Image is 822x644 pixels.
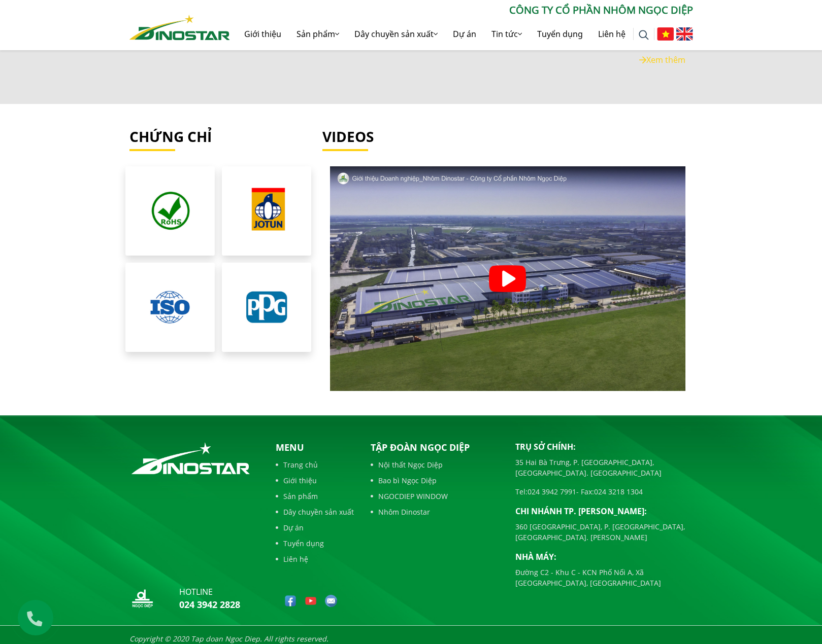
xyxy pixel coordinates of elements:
[515,567,693,588] p: Đường C2 - Khu C - KCN Phố Nối A, Xã [GEOGRAPHIC_DATA], [GEOGRAPHIC_DATA]
[230,3,693,18] p: CÔNG TY CỔ PHẦN NHÔM NGỌC DIỆP
[676,27,693,41] img: English
[515,486,693,497] p: Tel: - Fax:
[484,18,530,50] a: Tin tức
[528,487,576,496] a: 024 3942 7991
[129,127,212,146] a: Chứng chỉ
[371,441,500,454] p: Tập đoàn Ngọc Diệp
[289,18,347,50] a: Sản phẩm
[371,491,500,502] a: NGOCDIEP WINDOW
[590,18,633,50] a: Liên hệ
[276,554,354,564] a: Liên hệ
[276,475,354,486] a: Giới thiệu
[276,491,354,502] a: Sản phẩm
[276,441,354,454] p: Menu
[515,441,693,453] p: Trụ sở chính:
[515,521,693,543] p: 360 [GEOGRAPHIC_DATA], P. [GEOGRAPHIC_DATA], [GEOGRAPHIC_DATA]. [PERSON_NAME]
[129,634,328,643] i: Copyright © 2020 Tap doan Ngoc Diep. All rights reserved.
[445,18,484,50] a: Dự án
[276,459,354,470] a: Trang chủ
[276,538,354,549] a: Tuyển dụng
[179,598,240,611] a: 024 3942 2828
[322,128,693,146] a: Videos
[515,551,693,563] p: Nhà máy:
[639,54,685,65] a: Xem thêm
[371,459,500,470] a: Nội thất Ngọc Diệp
[347,18,445,50] a: Dây chuyền sản xuất
[129,441,252,476] img: logo_footer
[639,30,649,40] img: search
[371,507,500,517] a: Nhôm Dinostar
[129,586,155,611] img: logo_nd_footer
[129,13,230,40] a: Nhôm Dinostar
[237,18,289,50] a: Giới thiệu
[276,522,354,533] a: Dự án
[371,475,500,486] a: Bao bì Ngọc Diệp
[179,586,240,598] p: hotline
[657,27,674,41] img: Tiếng Việt
[530,18,590,50] a: Tuyển dụng
[515,505,693,517] p: Chi nhánh TP. [PERSON_NAME]:
[594,487,643,496] a: 024 3218 1304
[515,457,693,478] p: 35 Hai Bà Trưng, P. [GEOGRAPHIC_DATA], [GEOGRAPHIC_DATA]. [GEOGRAPHIC_DATA]
[129,15,230,40] img: Nhôm Dinostar
[276,507,354,517] a: Dây chuyền sản xuất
